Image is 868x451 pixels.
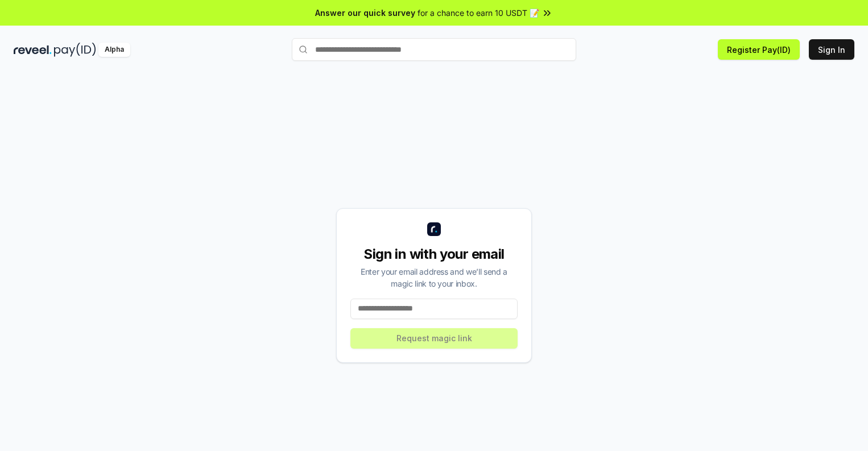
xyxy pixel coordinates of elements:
div: Sign in with your email [350,245,518,263]
span: Answer our quick survey [315,7,415,19]
img: pay_id [54,43,96,57]
img: logo_small [427,222,441,236]
button: Register Pay(ID) [718,39,800,60]
div: Alpha [98,43,130,57]
img: reveel_dark [14,43,52,57]
span: for a chance to earn 10 USDT 📝 [418,7,539,19]
button: Sign In [809,39,854,60]
div: Enter your email address and we’ll send a magic link to your inbox. [350,266,518,289]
